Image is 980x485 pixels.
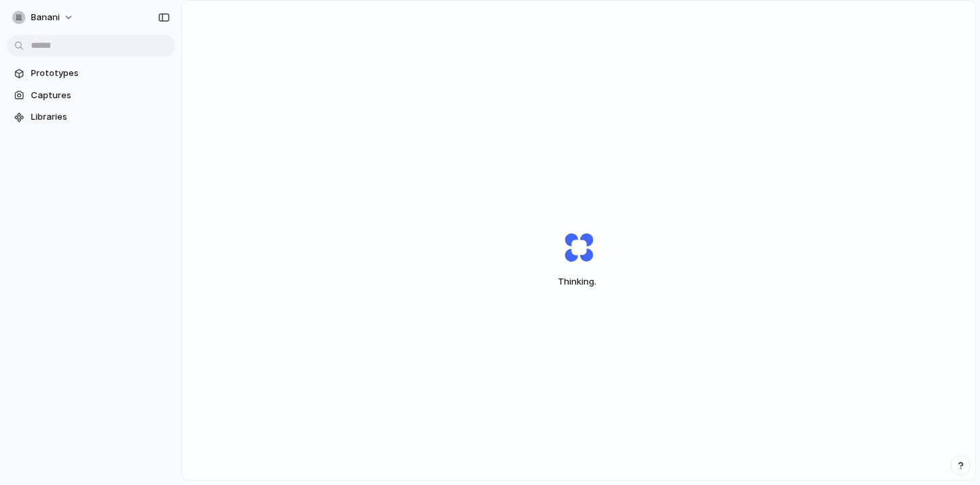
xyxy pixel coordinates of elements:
button: banani [7,7,81,28]
a: Prototypes [7,63,175,83]
span: banani [31,11,60,24]
a: Captures [7,85,175,106]
span: Libraries [31,110,169,124]
span: Prototypes [31,67,169,80]
a: Libraries [7,107,175,127]
span: Thinking [532,275,625,289]
span: . [594,276,596,287]
span: Captures [31,89,169,102]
